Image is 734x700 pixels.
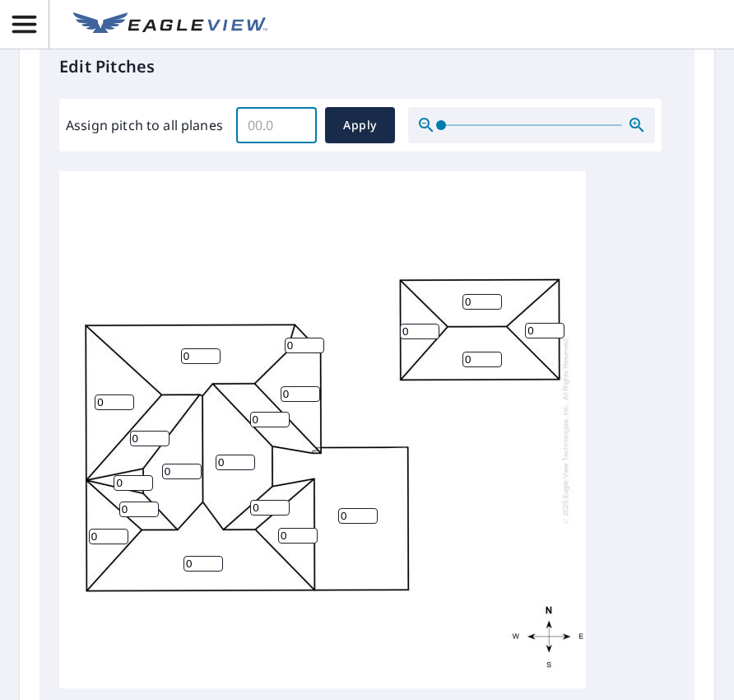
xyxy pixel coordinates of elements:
[236,102,317,148] input: 00.0
[59,54,675,79] p: Edit Pitches
[63,2,277,47] a: EV Logo
[73,12,267,37] img: EV Logo
[325,107,395,143] button: Apply
[66,115,223,135] label: Assign pitch to all planes
[338,115,382,136] span: Apply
